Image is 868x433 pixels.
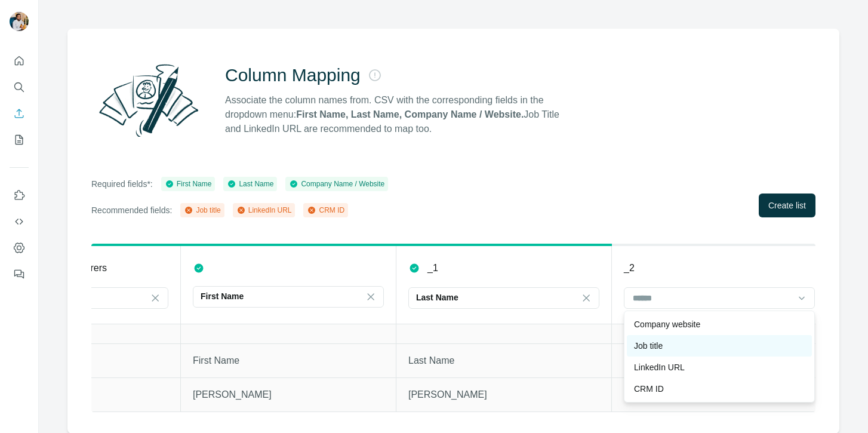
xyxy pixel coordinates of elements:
[634,383,664,395] p: CRM ID
[408,354,599,368] p: Last Name
[768,199,806,211] span: Create list
[91,57,206,143] img: Surfe Illustration - Column Mapping
[634,318,700,330] p: Company website
[91,178,153,190] p: Required fields*:
[10,211,29,232] button: Use Surfe API
[201,290,244,302] p: First Name
[624,261,635,275] p: _2
[10,12,29,31] img: Avatar
[225,93,570,136] p: Associate the column names from. CSV with the corresponding fields in the dropdown menu: Job Titl...
[759,194,815,217] button: Create list
[10,103,29,124] button: Enrich CSV
[10,76,29,98] button: Search
[236,205,292,216] div: LinkedIn URL
[165,179,212,189] div: First Name
[408,388,599,402] p: [PERSON_NAME]
[10,185,29,206] button: Use Surfe on LinkedIn
[10,263,29,285] button: Feedback
[307,205,344,216] div: CRM ID
[296,109,524,119] strong: First Name, Last Name, Company Name / Website.
[416,291,458,303] p: Last Name
[10,50,29,72] button: Quick start
[634,361,685,373] p: LinkedIn URL
[193,388,384,402] p: [PERSON_NAME]
[227,179,273,189] div: Last Name
[289,179,384,189] div: Company Name / Website
[634,340,663,352] p: Job title
[225,65,361,86] h2: Column Mapping
[91,204,172,216] p: Recommended fields:
[184,205,220,216] div: Job title
[10,237,29,259] button: Dashboard
[10,129,29,151] button: My lists
[193,354,384,368] p: First Name
[427,261,438,275] p: _1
